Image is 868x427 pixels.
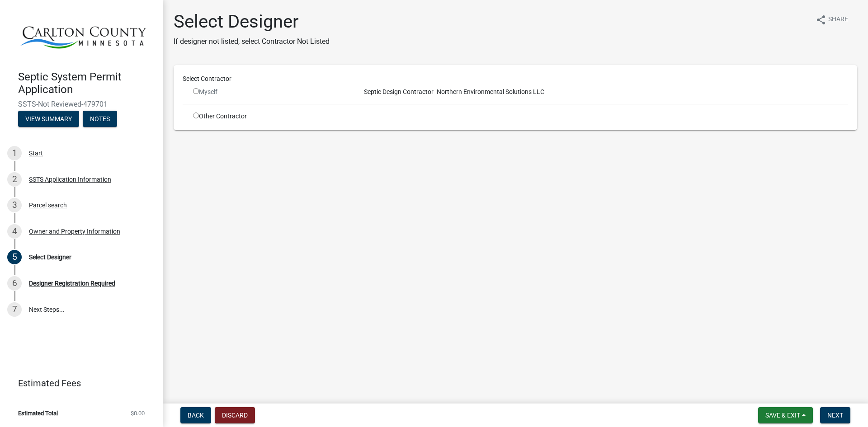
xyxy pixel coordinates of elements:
[7,302,22,317] div: 7
[83,116,117,123] wm-modal-confirm: Notes
[18,70,156,97] h4: Septic System Permit Application
[180,407,211,423] button: Back
[29,176,111,183] div: SSTS Application Information
[29,202,67,208] div: Parcel search
[758,407,813,423] button: Save & Exit
[827,412,843,419] span: Next
[215,407,255,423] button: Discard
[18,111,79,127] button: View Summary
[29,228,120,235] div: Owner and Property Information
[808,11,855,28] button: shareShare
[188,412,204,419] span: Back
[7,250,22,264] div: 5
[174,36,330,47] p: If designer not listed, select Contractor Not Listed
[7,198,22,212] div: 3
[7,374,148,392] a: Estimated Fees
[765,412,800,419] span: Save & Exit
[7,172,22,187] div: 2
[354,87,855,97] div: Northern Environmental Solutions LLC
[29,254,71,260] div: Select Designer
[7,276,22,291] div: 6
[7,146,22,160] div: 1
[83,111,117,127] button: Notes
[820,407,850,423] button: Next
[7,224,22,239] div: 4
[29,280,115,286] div: Designer Registration Required
[193,87,347,97] div: Myself
[816,14,826,25] i: share
[18,100,145,108] span: SSTS-Not Reviewed-479701
[29,150,43,156] div: Start
[18,410,58,416] span: Estimated Total
[18,116,79,123] wm-modal-confirm: Summary
[186,112,354,121] div: Other Contractor
[360,88,437,95] span: Septic Design Contractor -
[176,74,855,84] div: Select Contractor
[174,11,330,33] h1: Select Designer
[828,14,848,25] span: Share
[18,9,148,61] img: Carlton County, Minnesota
[131,410,145,416] span: $0.00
